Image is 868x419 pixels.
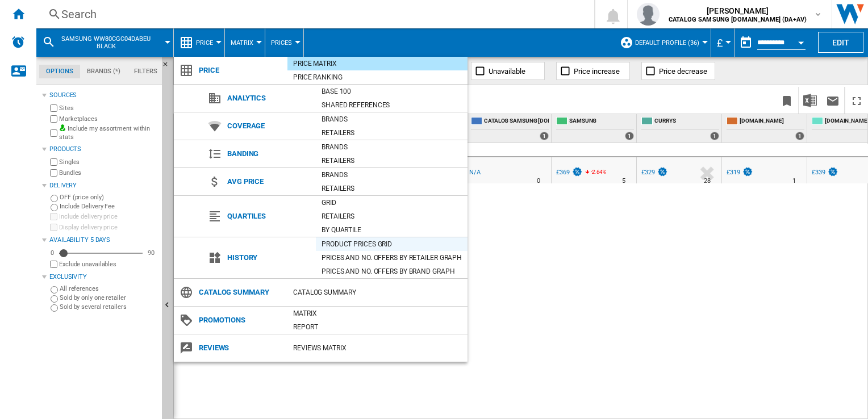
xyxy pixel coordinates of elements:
[222,146,316,162] span: Banding
[287,321,468,333] div: Report
[193,312,287,328] span: Promotions
[316,197,468,208] div: Grid
[287,308,468,319] div: Matrix
[316,114,468,125] div: Brands
[287,58,468,69] div: Price Matrix
[222,118,316,134] span: Coverage
[222,250,316,266] span: History
[222,90,316,106] span: Analytics
[316,127,468,139] div: Retailers
[287,342,468,354] div: REVIEWS Matrix
[316,141,468,153] div: Brands
[316,252,468,263] div: Prices and No. offers by retailer graph
[316,266,468,277] div: Prices and No. offers by brand graph
[193,340,287,356] span: Reviews
[316,169,468,181] div: Brands
[316,238,468,250] div: Product prices grid
[316,183,468,194] div: Retailers
[222,208,316,224] span: Quartiles
[316,155,468,166] div: Retailers
[316,86,468,97] div: Base 100
[316,99,468,111] div: Shared references
[193,62,287,78] span: Price
[287,72,468,83] div: Price Ranking
[193,284,287,300] span: Catalog Summary
[287,287,468,298] div: Catalog Summary
[316,224,468,236] div: By quartile
[316,211,468,222] div: Retailers
[222,174,316,190] span: Avg price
